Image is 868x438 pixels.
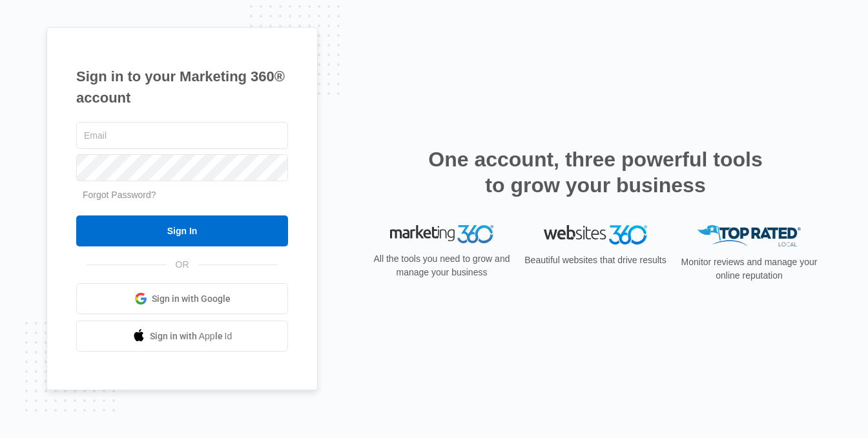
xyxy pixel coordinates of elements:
[76,122,288,149] input: Email
[76,321,288,352] a: Sign in with Apple Id
[152,292,231,306] span: Sign in with Google
[390,225,493,243] img: Marketing 360
[677,255,821,283] p: Monitor reviews and manage your online reputation
[167,258,198,272] span: OR
[523,254,668,267] p: Beautiful websites that drive results
[544,225,647,244] img: Websites 360
[76,66,288,108] h1: Sign in to your Marketing 360® account
[83,190,156,200] a: Forgot Password?
[369,252,514,279] p: All the tools you need to grow and manage your business
[697,225,801,246] img: Top Rated Local
[76,215,288,246] input: Sign In
[76,283,288,314] a: Sign in with Google
[150,330,232,343] span: Sign in with Apple Id
[424,146,767,198] h2: One account, three powerful tools to grow your business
